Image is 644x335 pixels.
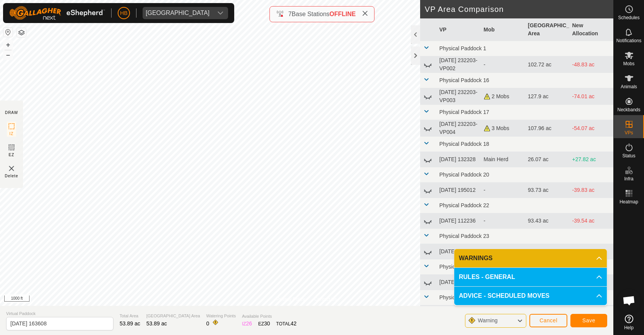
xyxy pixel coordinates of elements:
[439,141,489,147] span: Physical Paddock 18
[206,320,209,327] span: 0
[439,77,489,83] span: Physical Paddock 16
[569,56,614,73] td: -48.83 ac
[478,317,498,323] span: Warning
[569,120,614,137] td: -54.07 ac
[436,183,481,198] td: [DATE] 195012
[618,289,641,312] div: Open chat
[9,152,15,158] span: EZ
[624,130,633,135] span: VPs
[436,152,481,167] td: [DATE] 132328
[484,124,522,132] div: 3 Mobs
[439,202,489,208] span: Physical Paddock 22
[484,186,522,194] div: -
[484,248,522,256] div: -
[569,183,614,198] td: -39.83 ac
[459,291,549,300] span: ADVICE - SCHEDULED MOVES
[292,11,330,17] span: Base Stations
[288,11,292,17] span: 7
[436,88,481,105] td: [DATE] 232203-VP003
[436,275,481,290] td: [DATE] 231853
[425,5,613,14] h2: VP Area Comparison
[454,287,607,305] p-accordion-header: ADVICE - SCHEDULED MOVES
[439,172,489,178] span: Physical Paddock 20
[619,200,638,204] span: Heatmap
[3,28,13,37] button: Reset Map
[454,249,607,267] p-accordion-header: WARNINGS
[120,313,140,319] span: Total Area
[146,320,167,327] span: 53.89 ac
[5,110,18,116] div: DRAW
[291,320,297,327] span: 42
[525,183,569,198] td: 93.73 ac
[213,7,228,19] div: dropdown trigger
[7,164,16,173] img: VP
[624,325,634,330] span: Help
[623,61,634,66] span: Mobs
[120,320,140,327] span: 53.89 ac
[484,61,522,69] div: -
[617,107,640,112] span: Neckbands
[10,131,14,137] span: IZ
[439,109,489,115] span: Physical Paddock 17
[539,317,557,323] span: Cancel
[439,294,486,300] span: Physical Paddock 4
[616,38,641,43] span: Notifications
[314,296,337,303] a: Contact Us
[569,152,614,167] td: +27.82 ac
[459,272,515,282] span: RULES - GENERAL
[436,120,481,137] td: [DATE] 232203-VP004
[439,233,489,239] span: Physical Paddock 23
[484,155,522,163] div: Main Herd
[143,7,213,19] span: Visnaga Ranch
[622,153,635,158] span: Status
[276,320,296,328] div: TOTAL
[436,244,481,259] td: [DATE] 110128
[436,56,481,73] td: [DATE] 232203-VP002
[525,213,569,229] td: 93.43 ac
[481,18,525,41] th: Mob
[9,6,105,20] img: Gallagher Logo
[17,28,26,37] button: Map Layers
[264,320,270,327] span: 30
[439,45,486,51] span: Physical Paddock 1
[525,56,569,73] td: 102.72 ac
[6,310,113,317] span: Virtual Paddock
[206,313,236,319] span: Watering Points
[621,84,637,89] span: Animals
[529,314,567,327] button: Cancel
[569,244,614,259] td: -64.2 ac
[618,15,639,20] span: Schedules
[525,120,569,137] td: 107.96 ac
[525,18,569,41] th: [GEOGRAPHIC_DATA] Area
[276,296,305,303] a: Privacy Policy
[569,213,614,229] td: -39.54 ac
[3,40,13,50] button: +
[436,18,481,41] th: VP
[436,213,481,229] td: [DATE] 112236
[614,312,644,333] a: Help
[484,217,522,225] div: -
[459,254,493,263] span: WARNINGS
[242,320,252,328] div: IZ
[569,88,614,105] td: -74.01 ac
[525,152,569,167] td: 26.07 ac
[454,268,607,286] p-accordion-header: RULES - GENERAL
[569,18,614,41] th: New Allocation
[242,313,296,320] span: Available Points
[624,177,633,181] span: Infra
[146,313,200,319] span: [GEOGRAPHIC_DATA] Area
[484,92,522,101] div: 2 Mobs
[436,305,481,321] td: [DATE] 112547
[246,320,252,327] span: 26
[525,88,569,105] td: 127.9 ac
[570,314,607,327] button: Save
[330,11,356,17] span: OFFLINE
[258,320,270,328] div: EZ
[3,50,13,59] button: –
[439,264,489,270] span: Physical Paddock 33
[146,10,210,16] div: [GEOGRAPHIC_DATA]
[5,173,18,179] span: Delete
[120,9,127,17] span: HB
[582,317,595,323] span: Save
[525,244,569,259] td: 118.09 ac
